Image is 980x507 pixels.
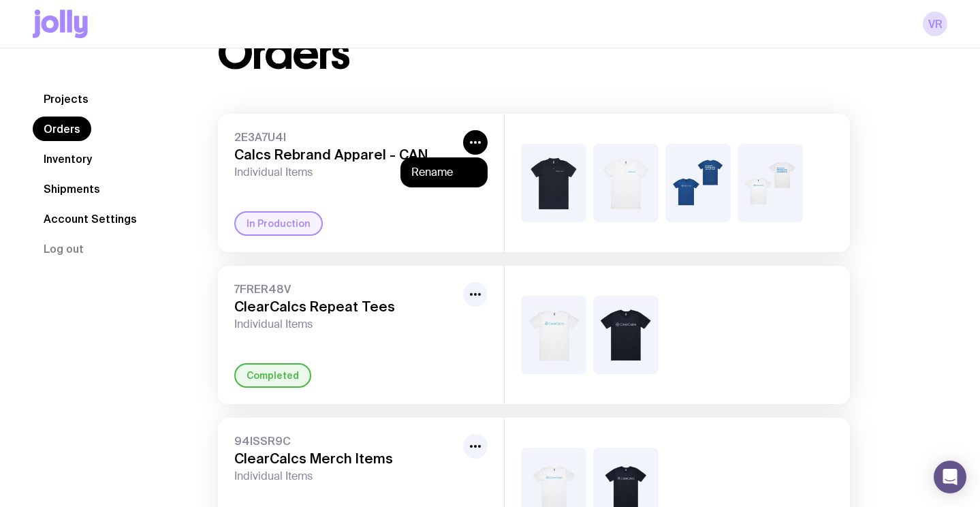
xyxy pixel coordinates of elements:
[923,12,947,36] a: VR
[234,211,323,236] div: In Production
[411,166,477,179] button: Rename
[33,87,99,111] a: Projects
[234,147,458,163] h3: Calcs Rebrand Apparel - CAN
[934,461,966,493] div: Open Intercom Messenger
[234,130,458,144] span: 2E3A7U4I
[33,117,91,141] a: Orders
[234,282,458,296] span: 7FRER48V
[33,147,103,171] a: Inventory
[234,363,311,388] div: Completed
[218,32,349,76] h1: Orders
[234,318,458,331] span: Individual Items
[234,450,458,467] h3: ClearCalcs Merch Items
[33,176,111,201] a: Shipments
[234,434,458,448] span: 94ISSR9C
[234,298,458,315] h3: ClearCalcs Repeat Tees
[234,166,458,179] span: Individual Items
[33,236,95,261] button: Log out
[33,206,148,231] a: Account Settings
[234,470,458,483] span: Individual Items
